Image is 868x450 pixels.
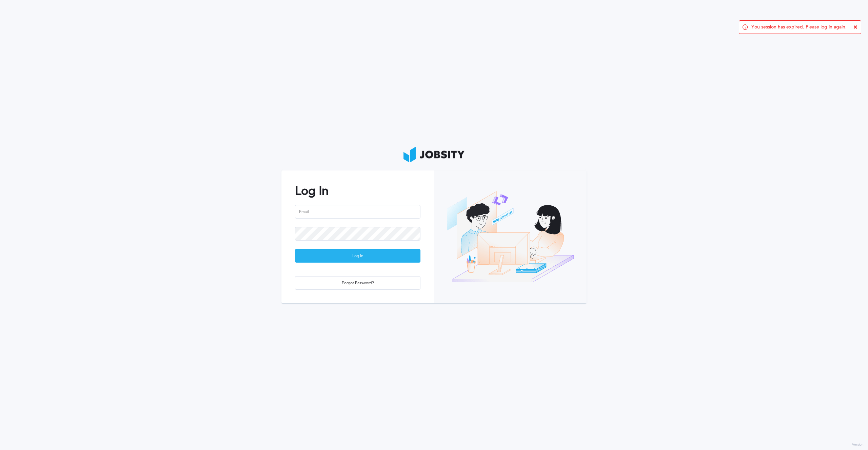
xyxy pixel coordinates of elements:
[751,24,847,30] span: You session has expired. Please log in again.
[295,184,420,198] h2: Log In
[295,249,420,263] button: Log In
[295,249,420,263] div: Log In
[295,276,420,290] button: Forgot Password?
[852,443,865,447] label: Version:
[295,205,420,219] input: Email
